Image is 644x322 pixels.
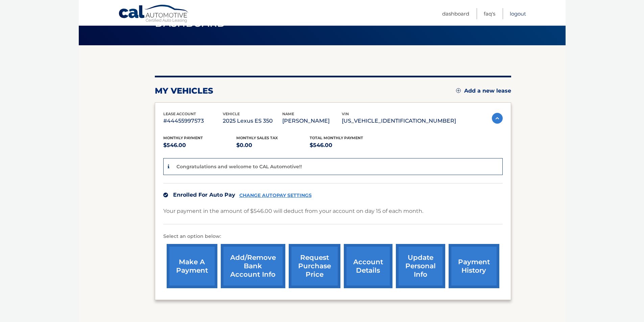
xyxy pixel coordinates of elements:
p: Select an option below: [163,232,503,241]
img: add.svg [456,88,461,93]
p: #44455997573 [163,116,223,126]
span: Monthly Payment [163,135,203,140]
span: lease account [163,112,196,116]
span: Monthly sales Tax [236,135,278,140]
p: Your payment in the amount of $546.00 will deduct from your account on day 15 of each month. [163,206,423,216]
a: payment history [449,244,499,288]
a: update personal info [396,244,445,288]
a: Logout [510,8,526,19]
p: Congratulations and welcome to CAL Automotive!! [176,164,302,170]
a: account details [344,244,392,288]
p: $546.00 [163,141,237,150]
span: vehicle [223,112,240,116]
a: Add a new lease [456,88,511,94]
h2: my vehicles [155,86,213,96]
p: $546.00 [310,141,383,150]
span: Enrolled For Auto Pay [173,192,235,198]
span: name [282,112,294,116]
p: $0.00 [236,141,310,150]
img: check.svg [163,193,168,197]
a: make a payment [167,244,217,288]
img: accordion-active.svg [492,113,503,124]
a: CHANGE AUTOPAY SETTINGS [239,193,312,198]
span: vin [342,112,349,116]
p: [US_VEHICLE_IDENTIFICATION_NUMBER] [342,116,456,126]
span: Total Monthly Payment [310,135,363,140]
p: [PERSON_NAME] [282,116,342,126]
a: Cal Automotive [118,4,189,24]
p: 2025 Lexus ES 350 [223,116,282,126]
a: FAQ's [484,8,495,19]
a: request purchase price [289,244,340,288]
a: Add/Remove bank account info [221,244,285,288]
a: Dashboard [442,8,469,19]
